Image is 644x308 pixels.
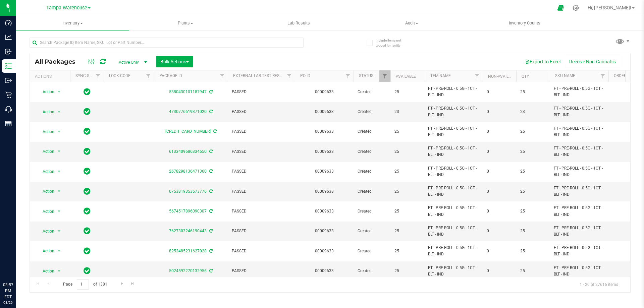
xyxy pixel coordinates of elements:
[315,189,334,194] a: 00009633
[356,20,468,26] span: Audit
[37,107,55,117] span: Action
[428,105,479,118] span: FT - PRE-ROLL - 0.5G - 1CT - BLT - IND
[5,91,12,98] inline-svg: Retail
[35,58,82,65] span: All Packages
[428,125,479,138] span: FT - PRE-ROLL - 0.5G - 1CT - BLT - IND
[358,128,386,135] span: Created
[55,107,63,117] span: select
[315,229,334,233] a: 00009633
[143,70,154,82] a: Filter
[159,73,182,78] a: Package ID
[472,70,483,82] a: Filter
[5,106,12,113] inline-svg: Call Center
[520,168,546,175] span: 25
[554,245,604,257] span: FT - PRE-ROLL - 0.5G - 1CT - BLT - IND
[487,188,512,195] span: 0
[428,165,479,178] span: FT - PRE-ROLL - 0.5G - 1CT - BLT - IND
[358,268,386,274] span: Created
[208,249,213,253] span: Sync from Compliance System
[394,168,420,175] span: 25
[37,187,55,196] span: Action
[555,73,575,78] a: SKU Name
[212,129,217,134] span: Sync from Compliance System
[520,128,546,135] span: 25
[358,168,386,175] span: Created
[428,265,479,278] span: FT - PRE-ROLL - 0.5G - 1CT - BLT - IND
[129,20,242,26] span: Plants
[5,34,12,41] inline-svg: Analytics
[358,89,386,95] span: Created
[84,206,91,216] span: In Sync
[233,73,286,78] a: External Lab Test Result
[3,282,13,300] p: 03:57 PM EDT
[358,188,386,195] span: Created
[359,73,373,78] a: Status
[55,127,63,136] span: select
[597,70,608,82] a: Filter
[520,109,546,115] span: 23
[487,248,512,254] span: 0
[84,167,91,176] span: In Sync
[30,38,304,48] input: Search Package ID, Item Name, SKU, Lot or Part Number...
[55,87,63,97] span: select
[429,73,451,78] a: Item Name
[37,207,55,216] span: Action
[169,189,207,194] a: 0753819353573776
[84,127,91,136] span: In Sync
[242,16,355,30] a: Lab Results
[520,228,546,234] span: 25
[208,169,213,174] span: Sync from Compliance System
[57,279,113,290] span: Page of 1381
[232,248,291,254] span: PASSED
[169,249,207,253] a: 8252485231627028
[554,125,604,138] span: FT - PRE-ROLL - 0.5G - 1CT - BLT - IND
[554,265,604,278] span: FT - PRE-ROLL - 0.5G - 1CT - BLT - IND
[487,168,512,175] span: 0
[169,209,207,213] a: 5674517896090307
[37,167,55,176] span: Action
[16,20,129,26] span: Inventory
[84,187,91,196] span: In Sync
[208,189,213,194] span: Sync from Compliance System
[487,268,512,274] span: 0
[315,249,334,253] a: 00009633
[520,248,546,254] span: 25
[232,268,291,274] span: PASSED
[169,268,207,273] a: 5024592270132956
[500,20,549,26] span: Inventory Counts
[208,109,213,114] span: Sync from Compliance System
[468,16,581,30] a: Inventory Counts
[520,188,546,195] span: 25
[232,89,291,95] span: PASSED
[5,63,12,69] inline-svg: Inventory
[37,127,55,136] span: Action
[55,207,63,216] span: select
[5,48,12,55] inline-svg: Inbound
[84,266,91,275] span: In Sync
[315,209,334,213] a: 00009633
[358,109,386,115] span: Created
[522,74,529,79] a: Qty
[232,109,291,115] span: PASSED
[5,120,12,127] inline-svg: Reports
[232,148,291,155] span: PASSED
[428,145,479,158] span: FT - PRE-ROLL - 0.5G - 1CT - BLT - IND
[37,87,55,97] span: Action
[554,205,604,218] span: FT - PRE-ROLL - 0.5G - 1CT - BLT - IND
[84,246,91,256] span: In Sync
[128,279,138,288] a: Go to the last page
[169,109,207,114] a: 4730776619371020
[554,165,604,178] span: FT - PRE-ROLL - 0.5G - 1CT - BLT - IND
[358,148,386,155] span: Created
[554,105,604,118] span: FT - PRE-ROLL - 0.5G - 1CT - BLT - IND
[217,70,228,82] a: Filter
[232,188,291,195] span: PASSED
[394,228,420,234] span: 25
[565,56,620,67] button: Receive Non-Cannabis
[554,85,604,98] span: FT - PRE-ROLL - 0.5G - 1CT - BLT - IND
[156,56,193,67] button: Bulk Actions
[165,129,211,134] a: [CREDIT_CARD_NUMBER]
[488,74,518,79] a: Non-Available
[487,128,512,135] span: 0
[355,16,468,30] a: Audit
